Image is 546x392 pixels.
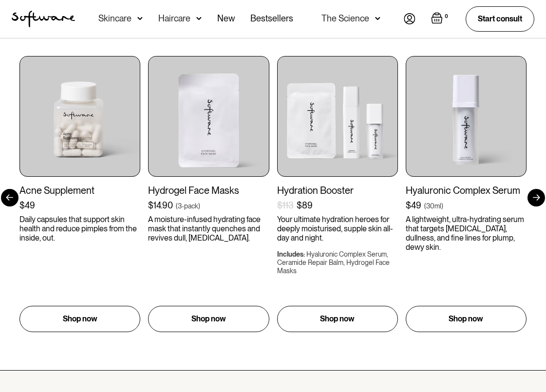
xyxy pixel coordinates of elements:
div: $49 [406,200,421,211]
div: Includes: [277,250,305,258]
div: $49 [19,200,35,211]
a: Acne Supplement$49Daily capsules that support skin health and reduce pimples from the inside, out... [19,56,140,339]
p: A lightweight, ultra-hydrating serum that targets [MEDICAL_DATA], dullness, and fine lines for pl... [406,215,527,252]
div: $89 [297,200,313,211]
div: 30ml [426,201,441,211]
p: Your ultimate hydration heroes for deeply moisturised, supple skin all-day and night. [277,215,398,243]
img: arrow down [137,14,143,23]
div: Hyaluronic Complex Serum, Ceramide Repair Balm, Hydrogel Face Masks [277,250,390,275]
div: Acne Supplement [19,185,140,196]
p: Shop now [449,313,483,325]
p: Daily capsules that support skin health and reduce pimples from the inside, out. [19,215,140,243]
p: Shop now [320,313,355,325]
div: Hyaluronic Complex Serum [406,185,527,196]
div: ) [198,201,200,211]
div: ( [424,201,426,211]
div: Skincare [98,14,132,23]
a: home [12,11,75,27]
div: 0 [443,12,450,21]
div: $14.90 [148,200,173,211]
div: Hydration Booster [277,185,398,196]
div: The Science [321,14,369,23]
a: Hydrogel Face Masks$14.90(3-pack)A moisture-infused hydrating face mask that instantly quenches a... [148,56,269,339]
a: Open empty cart [431,12,450,26]
div: $113 [277,200,294,211]
p: Shop now [191,313,226,325]
p: A moisture-infused hydrating face mask that instantly quenches and revives dull, [MEDICAL_DATA]. [148,215,269,243]
img: arrow down [196,14,202,23]
div: Haircare [158,14,190,23]
div: Hydrogel Face Masks [148,185,269,196]
img: arrow down [375,14,380,23]
a: Start consult [466,6,534,31]
img: Software Logo [12,11,75,27]
a: Hyaluronic Complex Serum$49(30ml)A lightweight, ultra-hydrating serum that targets [MEDICAL_DATA]... [406,56,527,339]
div: ( [176,201,178,211]
div: 3-pack [178,201,198,211]
div: ) [441,201,443,211]
p: Shop now [63,313,97,325]
a: Hydration Booster$113$89Your ultimate hydration heroes for deeply moisturised, supple skin all-da... [277,56,398,339]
